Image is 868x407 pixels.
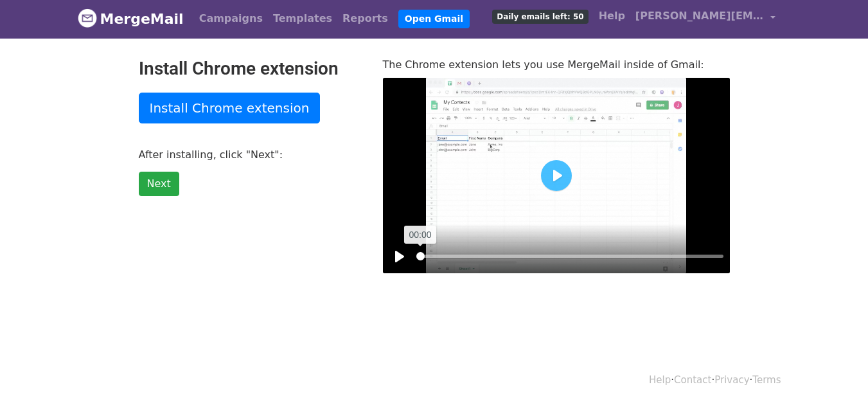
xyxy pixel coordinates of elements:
button: Play [541,160,572,191]
a: Next [139,172,179,196]
h2: Install Chrome extension [139,58,364,80]
a: Open Gmail [398,10,470,28]
a: Help [649,374,671,386]
img: MergeMail logo [78,8,97,28]
span: [PERSON_NAME][EMAIL_ADDRESS][DOMAIN_NAME] [635,8,764,24]
div: · · · [68,354,801,407]
a: Templates [268,6,337,32]
a: [PERSON_NAME][EMAIL_ADDRESS][DOMAIN_NAME] [630,3,781,33]
a: Reports [337,6,393,32]
button: Play [389,246,410,267]
a: Contact [674,374,711,386]
a: Help [594,3,630,29]
p: The Chrome extension lets you use MergeMail inside of Gmail: [383,58,730,71]
span: Daily emails left: 50 [492,10,588,24]
p: After installing, click "Next": [139,148,364,161]
a: Terms [752,374,781,386]
a: MergeMail [78,5,184,32]
a: Campaigns [194,6,268,32]
input: Seek [416,250,723,262]
a: Install Chrome extension [139,93,321,123]
a: Privacy [714,374,749,386]
iframe: Chat Widget [804,345,868,407]
a: Daily emails left: 50 [487,3,593,29]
